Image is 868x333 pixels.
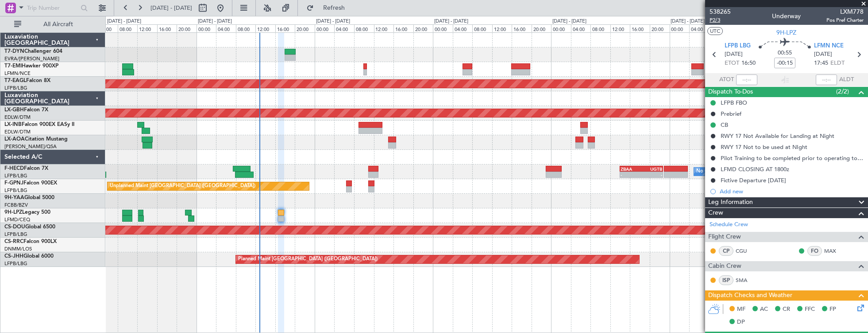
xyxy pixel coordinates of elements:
a: CS-JHHGlobal 6000 [4,254,54,259]
span: CR [783,305,790,314]
div: 12:00 [492,24,512,32]
a: T7-DYNChallenger 604 [4,49,62,54]
div: [DATE] - [DATE] [316,18,350,25]
a: MAX [824,247,844,255]
div: LFMD CLOSING AT 1800z [721,165,789,173]
a: Schedule Crew [710,220,748,229]
a: EVRA/[PERSON_NAME] [4,55,59,62]
div: [DATE] - [DATE] [671,18,705,25]
span: All Aircraft [23,21,93,27]
span: ETOT [725,59,739,68]
div: 16:00 [157,24,177,32]
div: [DATE] - [DATE] [434,18,468,25]
a: LX-GBHFalcon 7X [4,107,48,113]
div: 08:00 [118,24,138,32]
span: Dispatch Checks and Weather [708,290,792,301]
div: Pilot Training to be completed prior to operating to LFMD [721,154,864,162]
span: Flight Crew [708,232,741,242]
div: UGTB [641,166,662,172]
a: DNMM/LOS [4,246,32,252]
div: Unplanned Maint [GEOGRAPHIC_DATA] ([GEOGRAPHIC_DATA]) [110,180,255,193]
span: T7-EMI [4,63,22,69]
span: Pos Pref Charter [826,16,864,24]
span: [DATE] [725,50,743,59]
div: Planned Maint [GEOGRAPHIC_DATA] ([GEOGRAPHIC_DATA]) [238,253,378,266]
div: 12:00 [137,24,157,32]
span: CS-DOU [4,224,25,230]
span: CS-JHH [4,254,23,259]
div: 00:00 [670,24,690,32]
input: Trip Number [27,1,78,15]
div: 16:00 [512,24,532,32]
span: CS-RRC [4,239,23,244]
span: AC [760,305,768,314]
a: LX-AOACitation Mustang [4,137,68,142]
span: P2/3 [710,16,731,24]
button: Refresh [302,1,355,15]
div: 04:00 [334,24,354,32]
div: 04:00 [216,24,236,32]
div: 16:00 [275,24,295,32]
a: EDLW/DTM [4,129,31,135]
span: LFMN NCE [814,42,844,51]
a: CS-RRCFalcon 900LX [4,239,57,244]
span: FFC [805,305,815,314]
span: LXM778 [826,7,864,16]
div: 04:00 [453,24,473,32]
div: LFPB FBO [721,99,747,106]
span: ALDT [839,75,854,84]
a: [PERSON_NAME]/QSA [4,143,57,150]
div: CB [721,121,728,129]
span: 00:55 [778,49,792,58]
a: 9H-YAAGlobal 5000 [4,195,54,200]
a: LFMD/CEQ [4,216,30,223]
a: SMA [736,276,756,284]
div: ISP [719,275,733,285]
span: Cabin Crew [708,261,741,271]
span: MF [737,305,745,314]
a: 9H-LPZLegacy 500 [4,210,50,215]
a: FCBB/BZV [4,202,28,208]
div: 12:00 [255,24,275,32]
span: ATOT [719,75,734,84]
div: 00:00 [433,24,453,32]
div: 20:00 [177,24,197,32]
a: CS-DOUGlobal 6500 [4,224,55,230]
div: - [621,172,641,177]
span: F-GPNJ [4,180,23,186]
a: LFMN/NCE [4,70,31,77]
div: 16:00 [630,24,650,32]
div: 00:00 [197,24,216,32]
span: Leg Information [708,197,753,208]
div: 12:00 [610,24,630,32]
div: [DATE] - [DATE] [107,18,141,25]
div: 04:00 [689,24,709,32]
a: F-GPNJFalcon 900EX [4,180,57,186]
a: CGU [736,247,756,255]
a: EDLW/DTM [4,114,31,121]
span: 9H-LPZ [777,28,797,37]
a: LFPB/LBG [4,172,27,179]
div: 04:00 [571,24,591,32]
span: LX-INB [4,122,22,127]
span: Crew [708,208,723,218]
span: LX-AOA [4,137,25,142]
a: T7-EMIHawker 900XP [4,63,58,69]
span: F-HECD [4,166,24,171]
span: T7-DYN [4,49,24,54]
a: LX-INBFalcon 900EX EASy II [4,122,74,127]
span: Dispatch To-Dos [708,87,753,97]
span: T7-EAGL [4,78,26,83]
div: 20:00 [532,24,552,32]
div: 16:00 [393,24,413,32]
div: 08:00 [472,24,492,32]
div: No Crew [696,165,717,178]
div: 04:00 [98,24,118,32]
span: FP [829,305,836,314]
div: Add new [720,188,864,195]
a: LFPB/LBG [4,260,27,267]
div: [DATE] - [DATE] [552,18,586,25]
button: All Aircraft [10,17,96,31]
span: 9H-YAA [4,195,24,200]
div: 20:00 [650,24,670,32]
